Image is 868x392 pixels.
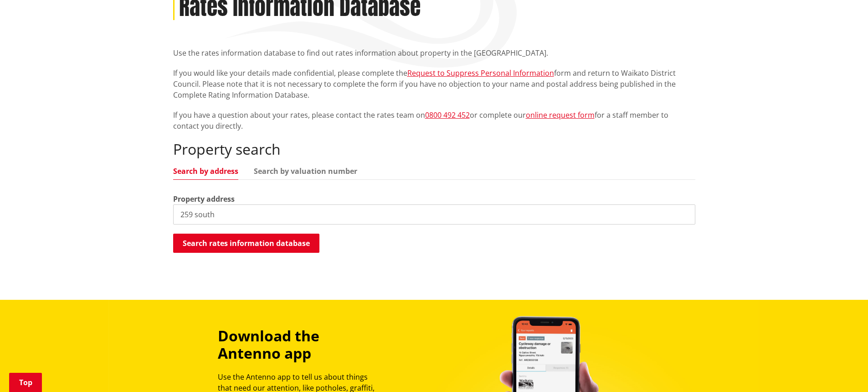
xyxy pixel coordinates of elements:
label: Property address [173,193,235,204]
a: Search by valuation number [254,167,357,175]
a: 0800 492 452 [425,110,470,120]
p: Use the rates information database to find out rates information about property in the [GEOGRAPHI... [173,47,695,58]
a: Top [9,373,42,392]
h2: Property search [173,141,695,158]
input: e.g. Duke Street NGARUAWAHIA [173,204,695,225]
button: Search rates information database [173,234,319,253]
a: Request to Suppress Personal Information [407,68,554,78]
h3: Download the Antenno app [218,327,383,362]
a: Search by address [173,167,238,175]
a: online request form [526,110,595,120]
p: If you would like your details made confidential, please complete the form and return to Waikato ... [173,68,695,100]
iframe: Messenger Launcher [826,354,859,387]
p: If you have a question about your rates, please contact the rates team on or complete our for a s... [173,110,695,131]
